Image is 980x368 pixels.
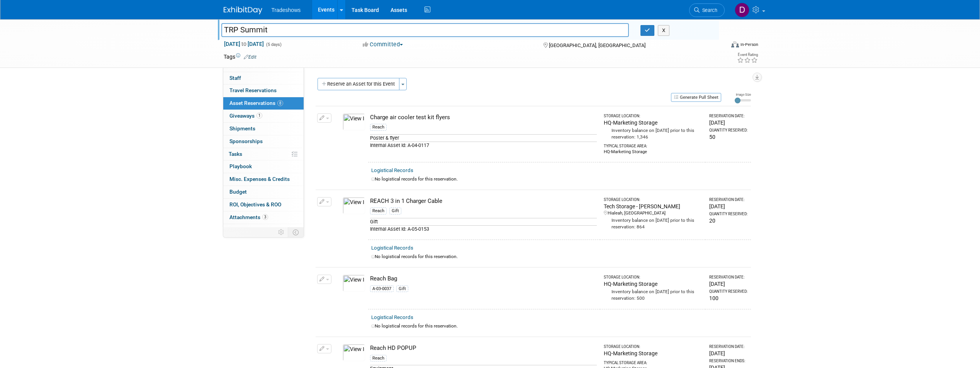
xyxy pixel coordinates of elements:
img: View Images [343,275,365,292]
td: Personalize Event Tab Strip [275,227,288,237]
span: ROI, Objectives & ROO [229,201,281,208]
div: Reservation Date: [709,275,747,280]
span: Booth [229,62,253,68]
div: Reservation Date: [709,113,747,119]
button: X [658,25,670,36]
a: Search [689,3,725,17]
div: Inventory balance on [DATE] prior to this reservation: 864 [604,216,703,230]
span: (5 days) [265,42,282,47]
a: more [223,224,304,236]
span: more [228,227,240,233]
span: Playbook [229,163,252,169]
a: Attachments3 [223,211,304,224]
span: Attachments [229,214,268,220]
div: Reservation Date: [709,197,747,203]
span: to [240,41,248,47]
span: [DATE] [DATE] [224,41,264,47]
a: Edit [244,54,256,60]
a: Budget [223,186,304,198]
div: HQ-Marketing Storage [604,119,703,127]
button: Generate Pull Sheet [671,93,721,102]
a: Giveaways1 [223,110,304,122]
div: [DATE] [709,119,747,127]
div: HQ-Marketing Storage [604,349,703,357]
a: Logistical Records [371,167,413,173]
div: Gift [370,218,597,225]
div: 20 [709,217,747,225]
div: Inventory balance on [DATE] prior to this reservation: 500 [604,288,703,302]
td: Toggle Event Tabs [288,227,304,237]
img: Dan Harris [735,3,749,17]
a: Shipments [223,123,304,135]
div: In-Person [740,42,758,47]
div: Quantity Reserved: [709,211,747,217]
div: Event Format [679,40,759,52]
span: Staff [229,75,241,81]
button: Committed [360,41,406,49]
div: REACH 3 in 1 Charger Cable [370,197,597,205]
a: ROI, Objectives & ROO [223,199,304,211]
div: Event Rating [737,53,758,57]
div: Reservation Ends: [709,358,747,364]
div: Storage Location: [604,113,703,119]
div: Storage Location: [604,344,703,349]
button: Reserve an Asset for this Event [318,78,399,90]
span: Tradeshows [272,7,301,13]
span: Budget [229,189,247,195]
span: Sponsorships [229,138,263,144]
div: Reservation Date: [709,344,747,349]
a: Tasks [223,148,304,160]
div: A-03-0037 [370,285,394,292]
span: 8 [277,100,283,106]
div: Gift [389,208,401,214]
span: Giveaways [229,113,262,119]
div: 100 [709,294,747,302]
a: Playbook [223,160,304,173]
span: 3 [262,214,268,220]
div: Charge air cooler test kit flyers [370,113,597,122]
div: Storage Location: [604,197,703,203]
a: Logistical Records [371,245,413,251]
div: Hialeah, [GEOGRAPHIC_DATA] [604,210,703,216]
div: No logistical records for this reservation. [371,176,748,182]
div: Gift [396,285,408,292]
div: HQ-Marketing Storage [604,149,703,155]
div: Inventory balance on [DATE] prior to this reservation: 1,346 [604,127,703,140]
img: View Images [343,113,365,130]
a: Sponsorships [223,135,304,148]
img: View Images [343,344,365,361]
span: [GEOGRAPHIC_DATA], [GEOGRAPHIC_DATA] [549,42,645,48]
a: Travel Reservations [223,84,304,97]
div: Poster & flyer [370,134,597,142]
a: Staff [223,72,304,84]
a: Asset Reservations8 [223,97,304,110]
div: Reach [370,124,387,131]
img: View Images [343,197,365,214]
div: Image Size [735,92,751,97]
div: Tech Storage - [PERSON_NAME] [604,203,703,210]
a: Logistical Records [371,314,413,320]
div: No logistical records for this reservation. [371,253,748,260]
div: Reach [370,208,387,214]
div: Typical Storage Area: [604,140,703,149]
span: Asset Reservations [229,100,283,106]
span: Shipments [229,125,255,132]
td: Tags [224,53,256,61]
div: Reach HD POPUP [370,344,597,352]
div: [DATE] [709,280,747,288]
span: 1 [256,113,262,118]
div: Quantity Reserved: [709,289,747,294]
img: Format-Inperson.png [731,41,739,47]
div: [DATE] [709,349,747,357]
span: Search [700,7,717,13]
a: Misc. Expenses & Credits [223,173,304,186]
div: HQ-Marketing Storage [604,280,703,288]
span: Travel Reservations [229,87,277,93]
div: Quantity Reserved: [709,128,747,133]
div: Reach [370,355,387,362]
div: 50 [709,133,747,141]
span: Tasks [229,151,242,157]
div: [DATE] [709,203,747,210]
div: Internal Asset Id: A-05-0153 [370,225,597,233]
div: Internal Asset Id: A-04-0117 [370,142,597,149]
